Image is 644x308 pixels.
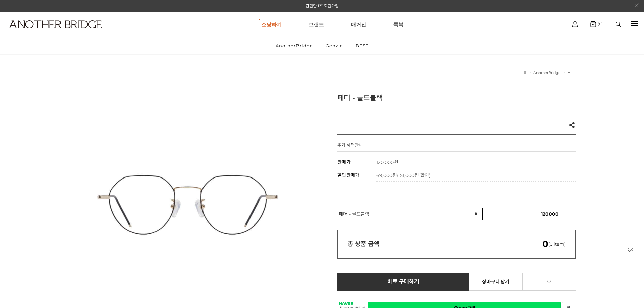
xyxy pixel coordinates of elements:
h4: 추가 혜택안내 [337,142,363,151]
a: 룩북 [393,12,403,37]
span: (0) [596,22,603,26]
span: 바로 구매하기 [387,279,420,285]
img: cart [590,21,596,27]
a: BEST [350,37,374,54]
em: 0 [542,239,548,250]
a: 브랜드 [309,12,324,37]
span: 69,000원 [376,172,431,179]
h3: 페더 - 골드블랙 [337,92,576,102]
a: 바로 구매하기 [337,273,470,291]
strong: 총 상품 금액 [348,240,380,248]
a: logo [3,20,100,45]
span: 판매가 [337,159,351,165]
a: AnotherBridge [270,37,319,54]
span: (0 item) [542,241,566,247]
a: (0) [590,21,603,27]
img: logo [9,20,102,28]
a: 홈 [523,70,527,75]
a: 매거진 [351,12,366,37]
a: AnotherBridge [533,70,561,75]
img: cart [572,21,578,27]
a: All [568,70,572,75]
span: ( 51,000원 할인) [397,172,431,179]
td: 페더 - 골드블랙 [337,198,469,230]
a: 장바구니 담기 [469,273,523,291]
img: 수량감소 [495,211,504,217]
span: 120000 [541,211,559,217]
strong: 120,000원 [376,159,398,165]
a: 간편한 1초 회원가입 [306,3,339,8]
span: 할인판매가 [337,172,359,178]
a: 쇼핑하기 [261,12,282,37]
img: search [616,22,621,27]
img: 수량증가 [487,211,498,217]
a: Genzie [320,37,349,54]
